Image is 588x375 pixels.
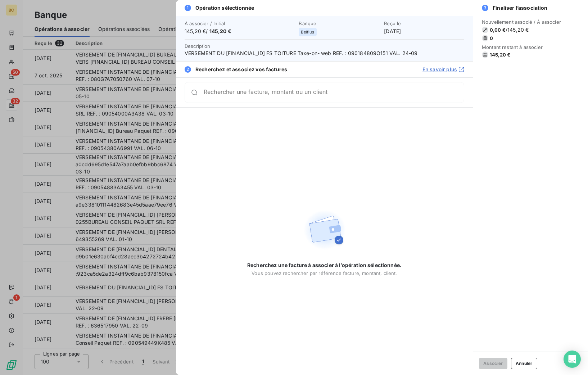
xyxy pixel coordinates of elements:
span: Montant restant à associer [482,44,561,50]
span: Nouvellement associé / À associer [482,19,561,25]
span: Reçu le [384,21,464,26]
div: [DATE] [384,21,464,35]
span: Banque [299,21,380,26]
button: Associer [479,358,507,369]
span: 145,20 € [490,52,510,58]
img: Empty state [302,207,348,253]
span: 145,20 € / [185,28,294,35]
span: VERSEMENT DU [FINANCIAL_ID] FS TOITURE Taxe-on- web REF. : 090184809O151 VAL. 24-09 [185,50,464,57]
span: 0 [490,35,493,41]
span: Opération sélectionnée [195,4,254,12]
span: Belfius [301,30,314,34]
span: 2 [185,66,191,73]
input: placeholder [204,89,464,96]
span: 145,20 € [209,28,231,34]
span: 0,00 € [490,27,506,33]
span: Recherchez et associez vos factures [195,66,287,73]
span: À associer / Initial [185,21,294,26]
div: Open Intercom Messenger [564,351,581,368]
span: / 145,20 € [506,26,529,33]
span: 3 [482,5,488,11]
a: En savoir plus [422,66,464,73]
span: 1 [185,5,191,11]
button: Annuler [511,358,537,369]
span: Recherchez une facture à associer à l’opération sélectionnée. [247,262,402,269]
span: Description [185,43,211,49]
span: Vous pouvez rechercher par référence facture, montant, client. [252,270,397,276]
span: Finaliser l’association [493,4,547,12]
